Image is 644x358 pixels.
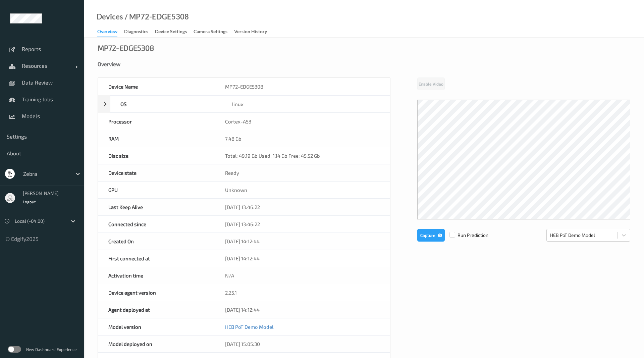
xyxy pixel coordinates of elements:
button: Enable Video [417,78,445,90]
div: Device Settings [155,28,187,37]
div: Device Name [98,78,215,95]
div: Ready [215,164,390,181]
div: RAM [98,130,215,147]
a: Device Settings [155,27,194,37]
div: Overview [97,28,117,37]
div: [DATE] 13:46:22 [215,216,390,233]
div: First connected at [98,250,215,267]
div: Connected since [98,216,215,233]
div: Created On [98,233,215,250]
div: Last Keep Alive [98,199,215,215]
div: [DATE] 14:12:44 [215,250,390,267]
div: Total: 49.19 Gb Used: 1.14 Gb Free: 45.52 Gb [215,147,390,164]
div: Version History [234,28,267,37]
a: Overview [97,27,124,37]
a: Diagnostics [124,27,155,37]
div: [DATE] 14:12:44 [215,301,390,318]
div: GPU [98,182,215,198]
div: N/A [215,267,390,284]
div: linux [222,96,390,112]
div: MP72-EDGE5308 [215,78,390,95]
div: Processor [98,113,215,130]
div: OSlinux [98,95,390,113]
a: Camera Settings [194,27,234,37]
div: / MP72-EDGE5308 [123,13,189,20]
div: [DATE] 13:46:22 [215,199,390,215]
div: Disc size [98,147,215,164]
div: Overview [98,61,630,67]
div: Agent deployed at [98,301,215,318]
div: 2.25.1 [215,284,390,301]
span: Run Prediction [445,232,488,239]
button: Capture [417,229,445,242]
div: Unknown [215,182,390,198]
div: Activation time [98,267,215,284]
div: [DATE] 14:12:44 [215,233,390,250]
div: Camera Settings [194,28,227,37]
div: Model version [98,318,215,335]
div: MP72-EDGE5308 [98,44,154,51]
div: Device agent version [98,284,215,301]
div: 7.48 Gb [215,130,390,147]
div: [DATE] 15:05:30 [215,336,390,352]
a: Devices [97,13,123,20]
div: Device state [98,164,215,181]
div: Diagnostics [124,28,148,37]
div: Cortex-A53 [215,113,390,130]
div: OS [110,96,222,112]
a: HEB PoT Demo Model [225,324,273,330]
a: Version History [234,27,274,37]
div: Model deployed on [98,336,215,352]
